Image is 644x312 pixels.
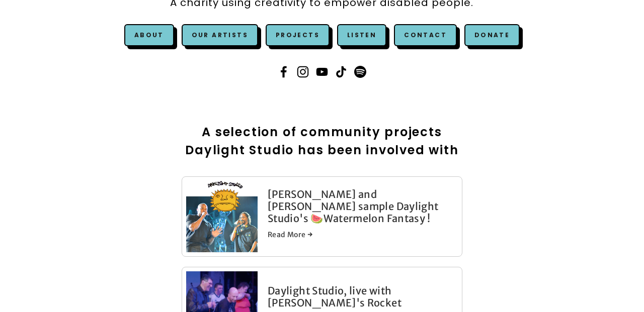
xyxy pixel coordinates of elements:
[347,31,376,39] a: Listen
[182,24,258,46] a: Our Artists
[186,181,268,252] a: Snoop Dogg and Dr. Dre sample Daylight Studio's 🍉Watermelon Fantasy !
[268,284,401,309] a: Daylight Studio, live with [PERSON_NAME]'s Rocket
[266,24,330,46] a: Projects
[182,123,462,159] h2: A selection of community projects Daylight Studio has been involved with
[268,230,458,240] a: Read More →
[394,24,457,46] a: Contact
[180,181,264,252] img: Snoop Dogg and Dr. Dre sample Daylight Studio's 🍉Watermelon Fantasy !
[464,24,520,46] a: Donate
[134,31,164,39] a: About
[268,188,438,225] a: [PERSON_NAME] and [PERSON_NAME] sample Daylight Studio's 🍉Watermelon Fantasy !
